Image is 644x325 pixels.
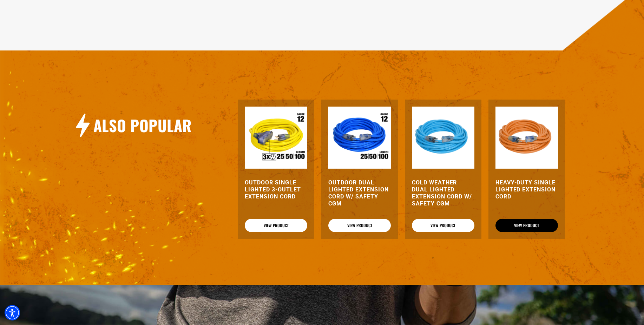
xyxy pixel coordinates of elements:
[245,219,307,232] a: View Product
[495,219,558,232] a: View Product
[245,179,307,200] a: Outdoor Single Lighted 3-Outlet Extension Cord
[412,179,474,207] a: Cold Weather Dual Lighted Extension Cord w/ Safety CGM
[93,115,192,135] h2: Also Popular
[328,179,391,207] a: Outdoor Dual Lighted Extension Cord w/ Safety CGM
[328,107,391,169] img: Outdoor Dual Lighted Extension Cord w/ Safety CGM
[412,219,474,232] a: View Product
[495,107,558,169] img: orange
[412,107,474,169] img: Light Blue
[5,305,20,320] div: Accessibility Menu
[328,219,391,232] a: View Product
[245,107,307,169] img: Outdoor Single Lighted 3-Outlet Extension Cord
[495,179,558,200] a: Heavy-Duty Single Lighted Extension Cord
